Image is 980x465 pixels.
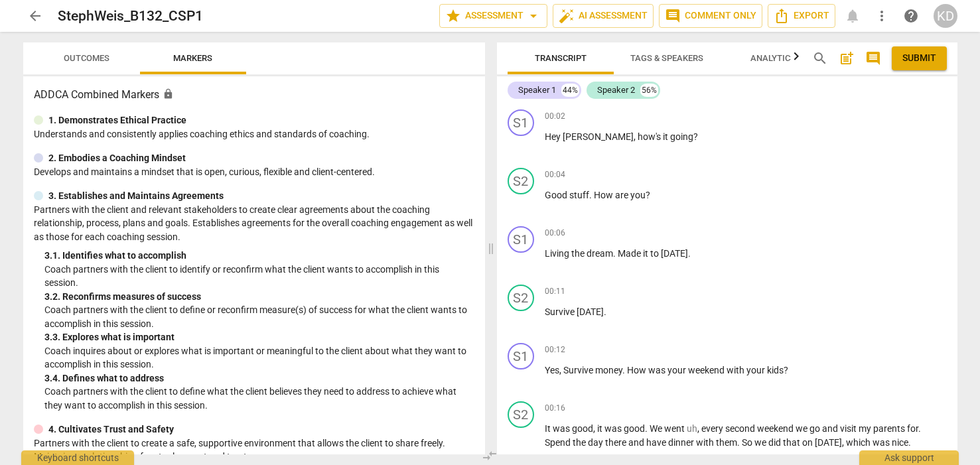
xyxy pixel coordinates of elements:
[665,8,756,24] span: Comment only
[545,437,573,448] span: Spend
[559,365,563,375] span: ,
[508,285,534,311] div: Change speaker
[859,423,873,434] span: my
[34,203,474,244] p: Partners with the client and relevant stakeholders to create clear agreements about the coaching ...
[21,450,134,465] div: Keyboard shortcuts
[34,87,474,103] h3: ADDCA Combined Markers
[44,344,474,371] p: Coach inquires about or explores what is important or meaningful to the client about what they wa...
[716,437,737,448] span: them
[553,423,572,434] span: was
[815,437,842,448] span: [DATE]
[48,151,186,165] p: 2. Embodies a Coaching Mindset
[545,169,565,180] span: 00:04
[627,365,648,375] span: How
[664,423,687,434] span: went
[670,131,693,142] span: going
[613,248,618,259] span: .
[545,365,559,375] span: Yes
[525,8,541,24] span: arrow_drop_down
[545,344,565,356] span: 00:12
[701,423,725,434] span: every
[173,53,212,63] span: Markers
[907,423,918,434] span: for
[48,189,224,203] p: 3. Establishes and Maintains Agreements
[638,131,663,142] span: how's
[545,423,553,434] span: It
[822,423,840,434] span: and
[445,8,461,24] span: star
[44,263,474,290] p: Coach partners with the client to identify or reconfirm what the client wants to accomplish in th...
[836,48,857,69] button: Add summary
[737,437,742,448] span: .
[604,306,606,317] span: .
[545,111,565,122] span: 00:02
[572,423,593,434] span: good
[573,437,588,448] span: the
[688,365,727,375] span: weekend
[784,365,788,375] span: ?
[934,4,957,28] div: KD
[615,190,630,200] span: are
[650,248,661,259] span: to
[812,50,828,66] span: search
[768,4,835,28] button: Export
[34,127,474,141] p: Understands and consistently applies coaching ethics and standards of coaching.
[768,437,783,448] span: did
[545,286,565,297] span: 00:11
[44,330,474,344] div: 3. 3. Explores what is important
[754,437,768,448] span: we
[27,8,43,24] span: arrow_back
[569,190,589,200] span: stuff
[892,46,947,70] button: Please Do Not Submit until your Assessment is Complete
[508,343,534,369] div: Change speaker
[630,53,703,63] span: Tags & Speakers
[545,306,577,317] span: Survive
[588,437,605,448] span: day
[64,53,109,63] span: Outcomes
[863,48,884,69] button: Show/Hide comments
[899,4,923,28] a: Help
[445,8,541,24] span: Assessment
[668,437,696,448] span: dinner
[774,8,829,24] span: Export
[594,190,615,200] span: How
[693,131,698,142] span: ?
[665,8,681,24] span: comment
[553,4,654,28] button: AI Assessment
[663,131,670,142] span: it
[697,423,701,434] span: ,
[545,228,565,239] span: 00:06
[559,8,648,24] span: AI Assessment
[535,53,587,63] span: Transcript
[48,113,186,127] p: 1. Demonstrates Ethical Practice
[34,436,474,464] p: Partners with the client to create a safe, supportive environment that allows the client to share...
[545,403,565,414] span: 00:16
[767,365,784,375] span: kids
[725,423,757,434] span: second
[624,423,645,434] span: good
[688,248,691,259] span: .
[865,50,881,66] span: comment
[587,248,613,259] span: dream
[508,168,534,194] div: Change speaker
[892,437,908,448] span: nice
[597,423,604,434] span: it
[439,4,547,28] button: Assessment
[518,84,556,97] div: Speaker 1
[559,8,575,24] span: auto_fix_high
[796,423,809,434] span: we
[648,365,667,375] span: was
[908,437,911,448] span: .
[903,8,919,24] span: help
[661,248,688,259] span: [DATE]
[44,249,474,263] div: 3. 1. Identifies what to accomplish
[593,423,597,434] span: ,
[873,437,892,448] span: was
[809,48,831,69] button: Search
[34,165,474,179] p: Develops and maintains a mindset that is open, curious, flexible and client-centered.
[630,190,646,200] span: you
[874,8,890,24] span: more_vert
[750,53,796,63] span: Analytics
[667,365,688,375] span: your
[634,131,638,142] span: ,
